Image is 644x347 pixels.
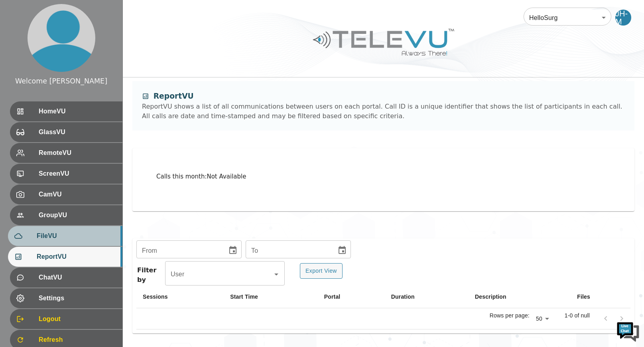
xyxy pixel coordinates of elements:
[10,205,122,225] div: GroupVU
[39,107,116,116] span: HomeVU
[39,190,116,199] span: CamVU
[14,37,33,57] img: d_736959983_company_1615157101543_736959983
[39,148,116,158] span: RemoteVU
[10,101,122,121] div: HomeVU
[39,169,116,178] span: ScreenVU
[616,319,640,343] img: Chat Widget
[131,4,150,23] div: Minimize live chat window
[8,247,122,267] div: ReportVU
[565,311,590,319] p: 1-0 of null
[10,184,122,204] div: CamVU
[524,6,611,29] div: HelloSurg
[46,101,110,181] span: We're online!
[39,127,116,137] span: GlassVU
[137,263,165,286] span: Filter by
[8,226,122,246] div: FileVU
[271,269,282,280] button: Open
[312,26,455,59] img: Logo
[37,252,116,262] span: ReportVU
[156,172,611,181] p: Calls this month : Not Available
[10,122,122,142] div: GlassVU
[39,210,116,220] span: GroupVU
[15,76,107,86] div: Welcome [PERSON_NAME]
[490,311,530,319] p: Rows per page:
[136,242,222,258] input: mm/dd/yyyy
[39,314,116,324] span: Logout
[246,242,331,258] input: mm/dd/yyyy
[334,242,350,258] button: Choose date
[571,286,630,308] th: Files
[385,286,469,308] th: Duration
[469,286,571,308] th: Description
[142,91,625,102] div: ReportVU
[10,309,122,329] div: Logout
[300,263,343,279] button: Export View
[142,102,625,121] div: ReportVU shows a list of all communications between users on each portal. Call ID is a unique ide...
[136,286,630,329] table: simple table
[224,286,318,308] th: Start Time
[39,273,116,282] span: ChatVU
[37,231,116,241] span: FileVU
[225,242,241,258] button: Choose date
[10,268,122,288] div: ChatVU
[39,335,116,345] span: Refresh
[4,218,152,246] textarea: Type your message and hit 'Enter'
[10,143,122,163] div: RemoteVU
[318,286,385,308] th: Portal
[28,4,95,72] img: profile.png
[39,293,116,303] span: Settings
[10,164,122,184] div: ScreenVU
[10,288,122,308] div: Settings
[615,10,631,26] div: JH-M
[41,42,134,52] div: Chat with us now
[533,313,552,325] div: 50
[136,286,224,308] th: Sessions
